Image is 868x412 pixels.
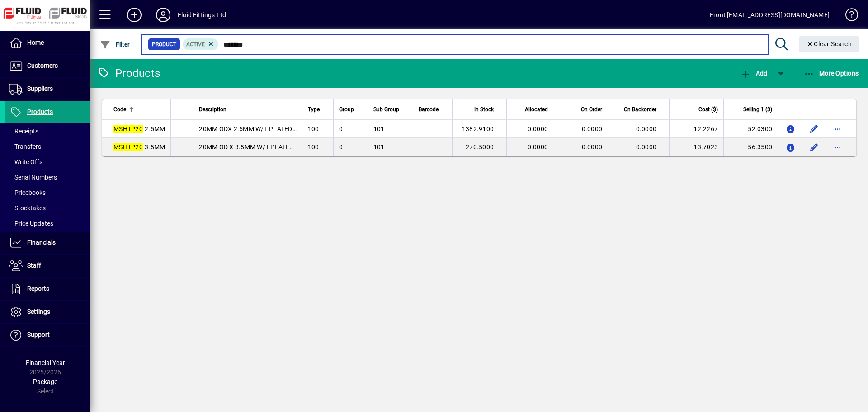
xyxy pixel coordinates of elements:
[27,285,49,292] span: Reports
[5,55,90,77] a: Customers
[178,8,226,22] div: Fluid Fittings Ltd
[199,143,347,151] span: 20MM OD X 3.5MM W/T PLATED HYDRAULIC TUBE
[199,125,328,133] span: 20MM ODX 2.5MM W/T PLATED HYDR TUBE
[98,36,132,52] button: Filter
[27,85,53,92] span: Suppliers
[528,125,548,133] span: 0.0000
[183,38,219,50] mat-chip: Activation Status: Active
[799,36,859,52] button: Clear
[100,41,130,48] span: Filter
[308,125,319,133] span: 100
[339,104,354,114] span: Group
[308,104,328,114] div: Type
[5,78,90,100] a: Suppliers
[27,62,58,69] span: Customers
[5,200,90,216] a: Stocktakes
[636,125,657,133] span: 0.0000
[5,278,90,300] a: Reports
[9,204,46,212] span: Stocktakes
[5,216,90,231] a: Price Updates
[458,104,502,114] div: In Stock
[199,104,226,114] span: Description
[152,40,176,49] span: Product
[740,70,767,77] span: Add
[308,104,320,114] span: Type
[807,122,821,136] button: Edit
[186,41,205,47] span: Active
[5,139,90,154] a: Transfers
[33,378,57,385] span: Package
[710,8,830,22] div: Front [EMAIL_ADDRESS][DOMAIN_NAME]
[474,104,494,114] span: In Stock
[26,359,65,366] span: Financial Year
[581,104,602,114] span: On Order
[113,143,143,151] em: MSHTP20
[339,125,343,133] span: 0
[9,220,53,227] span: Price Updates
[698,104,718,114] span: Cost ($)
[5,185,90,200] a: Pricebooks
[5,255,90,277] a: Staff
[373,143,385,151] span: 101
[27,39,44,46] span: Home
[802,65,861,81] button: More Options
[5,154,90,170] a: Write Offs
[5,170,90,185] a: Serial Numbers
[804,70,859,77] span: More Options
[27,331,50,338] span: Support
[830,140,845,154] button: More options
[806,40,852,47] span: Clear Search
[113,104,126,114] span: Code
[738,65,769,81] button: Add
[807,140,821,154] button: Edit
[621,104,665,114] div: On Backorder
[27,108,53,115] span: Products
[113,143,165,151] span: -3.5MM
[9,174,57,181] span: Serial Numbers
[5,32,90,54] a: Home
[5,232,90,254] a: Financials
[113,125,143,133] em: MSHTP20
[339,104,362,114] div: Group
[373,125,385,133] span: 101
[113,125,165,133] span: -2.5MM
[113,104,165,114] div: Code
[466,143,494,151] span: 270.5000
[373,104,399,114] span: Sub Group
[5,123,90,139] a: Receipts
[839,2,857,31] a: Knowledge Base
[419,104,447,114] div: Barcode
[582,143,603,151] span: 0.0000
[97,66,160,81] div: Products
[339,143,343,151] span: 0
[5,301,90,323] a: Settings
[528,143,548,151] span: 0.0000
[199,104,296,114] div: Description
[830,122,845,136] button: More options
[373,104,407,114] div: Sub Group
[624,104,656,114] span: On Backorder
[723,120,778,138] td: 52.0300
[636,143,657,151] span: 0.0000
[308,143,319,151] span: 100
[723,138,778,156] td: 56.3500
[525,104,548,114] span: Allocated
[120,7,149,23] button: Add
[9,143,41,150] span: Transfers
[27,239,56,246] span: Financials
[9,158,42,166] span: Write Offs
[669,120,723,138] td: 12.2267
[9,128,38,135] span: Receipts
[27,262,41,269] span: Staff
[566,104,610,114] div: On Order
[9,189,46,196] span: Pricebooks
[149,7,178,23] button: Profile
[27,308,50,315] span: Settings
[582,125,603,133] span: 0.0000
[743,104,772,114] span: Selling 1 ($)
[512,104,556,114] div: Allocated
[462,125,494,133] span: 1382.9100
[669,138,723,156] td: 13.7023
[419,104,439,114] span: Barcode
[5,324,90,346] a: Support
